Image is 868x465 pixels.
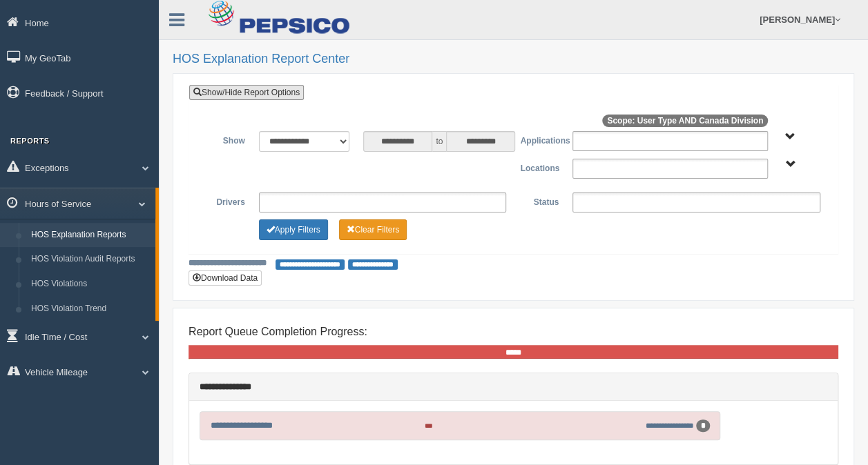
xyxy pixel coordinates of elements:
a: HOS Violation Trend [25,297,155,321]
span: Scope: User Type AND Canada Division [602,115,768,127]
a: HOS Violations [25,272,155,297]
button: Change Filter Options [259,219,328,240]
a: Show/Hide Report Options [189,85,304,100]
span: to [432,131,446,152]
h4: Report Queue Completion Progress: [189,326,838,338]
button: Download Data [189,270,262,286]
label: Drivers [200,192,252,209]
h2: HOS Explanation Report Center [173,52,854,66]
a: HOS Explanation Reports [25,223,155,248]
button: Change Filter Options [339,219,407,240]
label: Show [200,131,252,148]
label: Applications [513,131,566,148]
a: HOS Violation Audit Reports [25,247,155,272]
label: Locations [514,159,566,175]
label: Status [513,192,566,209]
